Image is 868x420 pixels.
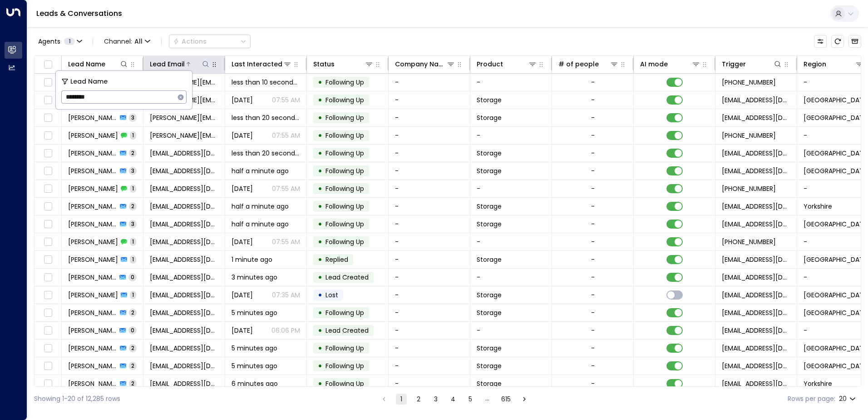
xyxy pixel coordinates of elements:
span: Lead Created [325,326,369,335]
div: AI mode [640,59,668,70]
td: - [389,340,470,357]
span: Yorkshire [804,202,832,211]
span: omarnawaz12345678@gmail.com [150,273,218,282]
span: 2 [129,344,137,352]
span: half a minute ago [232,166,289,175]
span: 1 [130,291,136,299]
span: Alagiah Dineshkaran [68,237,118,246]
span: ruttie247@yahoo.com [150,344,218,353]
span: less than 20 seconds ago [232,113,300,122]
span: leads@space-station.co.uk [722,379,790,388]
div: Trigger [722,59,746,70]
span: Storage [477,149,502,158]
button: Channel:All [100,35,154,48]
span: half a minute ago [232,202,289,211]
span: Omar Nawaz [68,273,117,282]
td: - [389,357,470,375]
span: Following Up [325,95,364,105]
span: 3 [129,167,137,175]
td: - [389,269,470,286]
div: - [591,255,595,264]
div: Lead Email [150,59,185,70]
span: Toggle select row [42,183,54,195]
div: • [318,340,322,356]
span: +447983798577 [722,131,776,140]
span: leads@space-station.co.uk [722,344,790,353]
div: Showing 1-20 of 12,285 rows [34,394,120,404]
div: • [318,323,322,338]
td: - [389,91,470,109]
div: - [591,131,595,140]
span: Toggle select row [42,201,54,212]
div: - [591,95,595,105]
span: Lost [325,290,338,300]
div: Actions [173,37,207,45]
p: 06:06 PM [271,326,300,335]
span: 0 [128,273,137,281]
span: Storage [477,166,502,175]
span: Toggle select row [42,112,54,124]
p: 07:55 AM [272,184,300,193]
span: Toggle select row [42,165,54,177]
span: 1 [130,255,136,263]
div: - [591,113,595,122]
td: - [389,233,470,250]
span: leads@space-station.co.uk [722,149,790,158]
span: Toggle select row [42,290,54,301]
div: • [318,234,322,250]
td: - [470,127,552,144]
div: Region [804,59,864,70]
div: Status [313,59,335,70]
div: Region [804,59,826,70]
div: Lead Name [68,59,128,70]
button: Agents1 [34,35,85,48]
span: Sep 11, 2025 [232,326,253,335]
nav: pagination navigation [378,393,530,405]
div: - [591,149,595,158]
span: Sep 13, 2025 [232,95,253,105]
span: Omar Nawaz [68,290,118,300]
span: Following Up [325,344,364,353]
td: - [389,127,470,144]
span: Following Up [325,308,364,317]
td: - [389,145,470,162]
span: Storage [477,113,502,122]
span: 3 [129,114,137,121]
div: • [318,376,322,391]
span: Toggle select row [42,325,54,336]
p: 07:55 AM [272,237,300,246]
td: - [389,375,470,392]
div: - [591,166,595,175]
span: Toggle select row [42,95,54,106]
span: Ruth Etumudor [68,344,117,353]
span: gyhome@gmail.com [150,184,218,193]
p: 07:55 AM [272,95,300,105]
span: Sep 06, 2025 [232,290,253,300]
div: Status [313,59,374,70]
span: Toggle select row [42,360,54,372]
div: - [591,273,595,282]
div: - [591,184,595,193]
span: 1 [130,131,136,139]
div: - [591,78,595,87]
div: Lead Name [68,59,105,70]
span: 3 minutes ago [232,273,277,282]
button: Go to page 4 [448,394,459,405]
span: leads@space-station.co.uk [722,290,790,300]
span: Toggle select row [42,148,54,159]
div: • [318,358,322,374]
span: Lead Created [325,273,369,282]
td: - [389,180,470,197]
span: gyhome@gmail.com [150,166,218,175]
span: 5 minutes ago [232,344,277,353]
span: Sorina Rosca [68,379,117,388]
div: Company Name [395,59,455,70]
span: leads@space-station.co.uk [722,113,790,122]
span: half a minute ago [232,220,289,229]
span: Toggle select row [42,130,54,141]
span: Channel: [100,35,154,48]
td: - [470,322,552,339]
span: Following Up [325,166,364,175]
div: AI mode [640,59,700,70]
td: - [389,251,470,268]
